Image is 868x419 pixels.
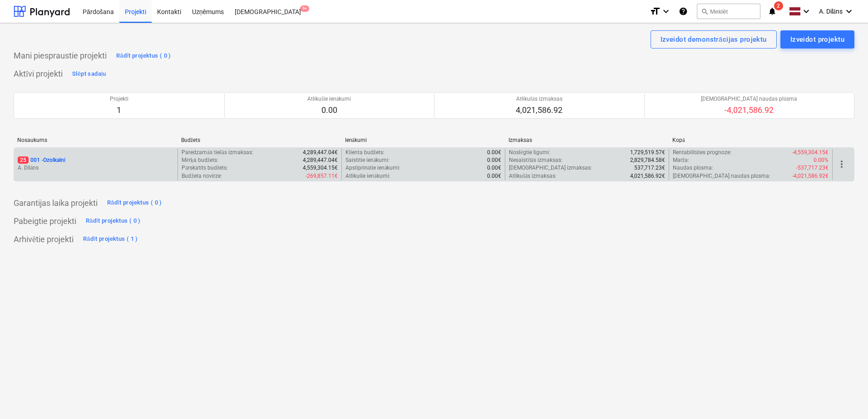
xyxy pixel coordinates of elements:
p: 1,729,519.57€ [630,149,665,156]
i: keyboard_arrow_down [661,6,671,17]
p: [DEMOGRAPHIC_DATA] naudas plūsma : [673,172,770,180]
p: Atlikušās izmaksas [516,95,562,103]
span: 2 [774,1,783,10]
p: Mani piespraustie projekti [14,50,107,61]
p: Atlikušie ienākumi : [345,172,390,180]
p: Naudas plūsma : [673,164,713,172]
div: Nosaukums [17,137,174,143]
p: Saistītie ienākumi : [345,156,390,164]
div: Izveidot demonstrācijas projektu [661,34,767,45]
div: Kopā [672,137,829,144]
div: Slēpt sadaļu [72,69,106,79]
p: Rentabilitātes prognoze : [673,149,731,156]
p: A. Dilāns [18,164,174,172]
p: 0.00€ [487,156,501,164]
p: Atlikušie ienākumi [307,95,351,103]
p: Noslēgtie līgumi : [509,149,550,156]
div: Rādīt projektus ( 1 ) [83,234,138,244]
div: Rādīt projektus ( 0 ) [116,51,171,61]
button: Rādīt projektus ( 0 ) [105,196,164,210]
p: Aktīvi projekti [14,68,63,79]
p: -4,559,304.15€ [792,149,829,156]
i: notifications [768,6,777,17]
div: Rādīt projektus ( 0 ) [107,198,162,208]
button: Rādīt projektus ( 1 ) [81,232,140,247]
p: -269,857.11€ [306,172,338,180]
p: Nesaistītās izmaksas : [509,156,562,164]
button: Rādīt projektus ( 0 ) [114,49,173,63]
p: Projekti [110,95,128,103]
p: 0.00€ [487,172,501,180]
span: 25 [18,156,29,164]
p: 1 [110,105,128,116]
button: Izveidot demonstrācijas projektu [651,30,777,49]
iframe: Chat Widget [823,375,868,419]
div: Izveidot projektu [790,34,844,45]
div: Rādīt projektus ( 0 ) [86,216,141,226]
span: 9+ [300,5,309,12]
p: Atlikušās izmaksas : [509,172,557,180]
button: Meklēt [697,4,760,19]
p: Pārskatīts budžets : [182,164,228,172]
p: Apstiprinātie ienākumi : [345,164,401,172]
p: Paredzamās tiešās izmaksas : [182,149,253,156]
p: [DEMOGRAPHIC_DATA] naudas plūsma [701,95,797,103]
button: Rādīt projektus ( 0 ) [84,214,143,229]
button: Slēpt sadaļu [70,67,108,81]
div: Ienākumi [345,137,502,144]
p: Garantijas laika projekti [14,198,98,209]
i: format_size [650,6,661,17]
button: Izveidot projektu [780,30,854,49]
p: 0.00€ [487,149,501,156]
i: keyboard_arrow_down [801,6,812,17]
p: -4,021,586.92 [701,105,797,116]
p: -4,021,586.92€ [792,172,829,180]
p: Budžeta novirze : [182,172,222,180]
p: 4,559,304.15€ [303,164,338,172]
i: keyboard_arrow_down [843,6,854,17]
div: Budžets [181,137,338,144]
span: A. Dilāns [819,8,843,15]
p: Marža : [673,156,689,164]
p: 0.00 [307,105,351,116]
p: Pabeigtie projekti [14,216,76,227]
p: 4,021,586.92€ [630,172,665,180]
p: 4,289,447.04€ [303,156,338,164]
div: 25001 -OzolkalniA. Dilāns [18,156,174,172]
p: Mērķa budžets : [182,156,218,164]
p: Arhivētie projekti [14,234,74,245]
p: 001 - Ozolkalni [18,156,65,164]
p: 0.00€ [487,164,501,172]
span: search [701,8,708,15]
p: 537,717.23€ [634,164,665,172]
p: 0.00% [814,156,829,164]
p: 4,021,586.92 [516,105,562,116]
i: Zināšanu pamats [679,6,688,17]
p: Klienta budžets : [345,149,385,156]
p: 4,289,447.04€ [303,149,338,156]
div: Izmaksas [508,137,665,143]
span: more_vert [836,159,847,170]
p: 2,829,784.58€ [630,156,665,164]
p: [DEMOGRAPHIC_DATA] izmaksas : [509,164,592,172]
p: -537,717.23€ [796,164,829,172]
